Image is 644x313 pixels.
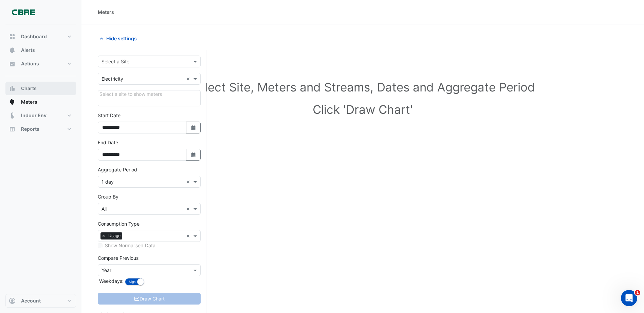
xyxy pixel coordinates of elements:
label: Weekdays: [98,277,124,285]
span: Hide settings [106,35,137,42]
label: Aggregate Period [98,166,137,173]
button: Meters [5,95,76,109]
span: × [100,232,107,239]
app-icon: Indoor Env [9,112,16,119]
button: Account [5,294,76,308]
button: Dashboard [5,30,76,43]
label: Compare Previous [98,254,139,262]
span: Charts [21,85,37,92]
h1: Select Site, Meters and Streams, Dates and Aggregate Period [109,80,617,94]
label: Show Normalised Data [105,242,155,249]
span: Account [21,297,41,304]
span: Dashboard [21,33,47,40]
img: Company Logo [8,5,39,19]
span: Actions [21,60,39,67]
iframe: Intercom live chat [621,290,637,306]
span: Clear [186,75,192,82]
div: Click Update or Cancel in Details panel [98,90,201,106]
button: Actions [5,57,76,70]
span: Clear [186,232,192,239]
button: Reports [5,122,76,136]
span: Indoor Env [21,112,47,119]
button: Alerts [5,43,76,57]
span: Usage [107,232,122,239]
span: Alerts [21,47,35,54]
span: Clear [186,205,192,212]
span: 1 [635,290,640,295]
span: Clear [186,178,192,185]
div: Meters [98,8,114,16]
app-icon: Charts [9,85,16,92]
app-icon: Meters [9,99,16,105]
span: Meters [21,99,37,105]
label: Group By [98,193,118,200]
app-icon: Reports [9,126,16,132]
span: Reports [21,126,39,132]
button: Indoor Env [5,109,76,122]
fa-icon: Select Date [190,152,197,158]
label: Start Date [98,112,121,119]
app-icon: Alerts [9,47,16,54]
button: Charts [5,82,76,95]
app-icon: Dashboard [9,33,16,40]
button: Hide settings [98,33,141,44]
app-icon: Actions [9,60,16,67]
label: Consumption Type [98,220,140,227]
fa-icon: Select Date [190,125,197,130]
div: Select meters or streams to enable normalisation [98,242,201,249]
label: End Date [98,139,118,146]
h1: Click 'Draw Chart' [109,102,617,117]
